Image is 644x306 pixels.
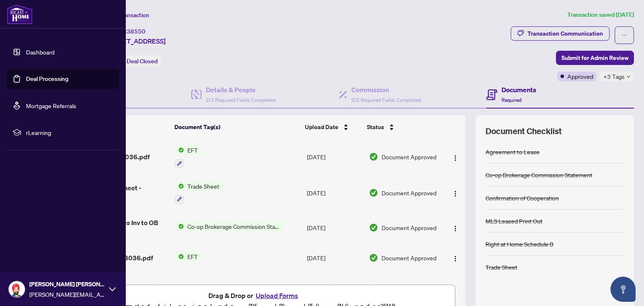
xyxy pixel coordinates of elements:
[527,27,603,40] div: Transaction Communication
[556,51,634,65] button: Submit for Admin Review
[253,290,301,301] button: Upload Forms
[369,253,378,262] img: Document Status
[369,152,378,161] img: Document Status
[184,222,283,231] span: Co-op Brokerage Commission Statement
[452,255,459,262] img: Logo
[206,97,275,103] span: 2/3 Required Fields Completed
[486,170,592,179] div: Co-op Brokerage Commission Statement
[304,139,366,175] td: [DATE]
[449,221,462,234] button: Logo
[621,32,627,38] span: ellipsis
[175,145,184,155] img: Status Icon
[26,48,55,56] a: Dashboard
[449,186,462,200] button: Logo
[29,280,105,289] span: [PERSON_NAME] [PERSON_NAME]
[175,252,184,261] img: Status Icon
[486,147,540,156] div: Agreement to Lease
[501,97,522,103] span: Required
[304,271,366,305] td: [DATE]
[382,188,436,197] span: Document Approved
[486,125,562,137] span: Document Checklist
[567,72,593,81] span: Approved
[561,51,628,65] span: Submit for Admin Review
[104,36,166,46] span: [STREET_ADDRESS]
[127,57,158,65] span: Deal Closed
[364,115,441,139] th: Status
[486,193,559,202] div: Confirmation of Cooperation
[184,145,201,155] span: EFT
[208,290,301,301] span: Drag & Drop or
[452,190,459,197] img: Logo
[501,85,536,95] h4: Documents
[9,281,25,297] img: Profile Icon
[369,223,378,232] img: Document Status
[626,75,631,79] span: down
[171,115,302,139] th: Document Tag(s)
[26,128,113,137] span: rLearning
[486,216,543,226] div: MLS Leased Print Out
[369,188,378,197] img: Document Status
[452,155,459,161] img: Logo
[104,55,161,67] div: Status:
[304,244,366,271] td: [DATE]
[175,145,201,168] button: Status IconEFT
[603,72,625,81] span: +3 Tags
[304,175,366,211] td: [DATE]
[175,252,201,261] button: Status IconEFT
[26,102,76,109] a: Mortgage Referrals
[382,152,436,161] span: Document Approved
[175,182,184,191] img: Status Icon
[7,4,33,24] img: logo
[206,85,275,95] h4: Details & People
[184,252,201,261] span: EFT
[301,115,364,139] th: Upload Date
[610,277,636,302] button: Open asap
[452,225,459,232] img: Logo
[449,251,462,265] button: Logo
[175,222,283,231] button: Status IconCo-op Brokerage Commission Statement
[382,253,436,262] span: Document Approved
[367,122,384,132] span: Status
[511,26,610,41] button: Transaction Communication
[175,222,184,231] img: Status Icon
[449,150,462,163] button: Logo
[304,211,366,244] td: [DATE]
[29,290,105,299] span: [PERSON_NAME][EMAIL_ADDRESS][DOMAIN_NAME]
[351,85,421,95] h4: Commission
[486,262,517,272] div: Trade Sheet
[175,182,223,204] button: Status IconTrade Sheet
[351,97,421,103] span: 2/2 Required Fields Completed
[127,28,145,35] span: 38550
[486,239,553,249] div: Right at Home Schedule B
[567,10,634,20] article: Transaction saved [DATE]
[184,182,223,191] span: Trade Sheet
[26,75,68,83] a: Deal Processing
[104,11,149,19] span: View Transaction
[305,122,338,132] span: Upload Date
[382,223,436,232] span: Document Approved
